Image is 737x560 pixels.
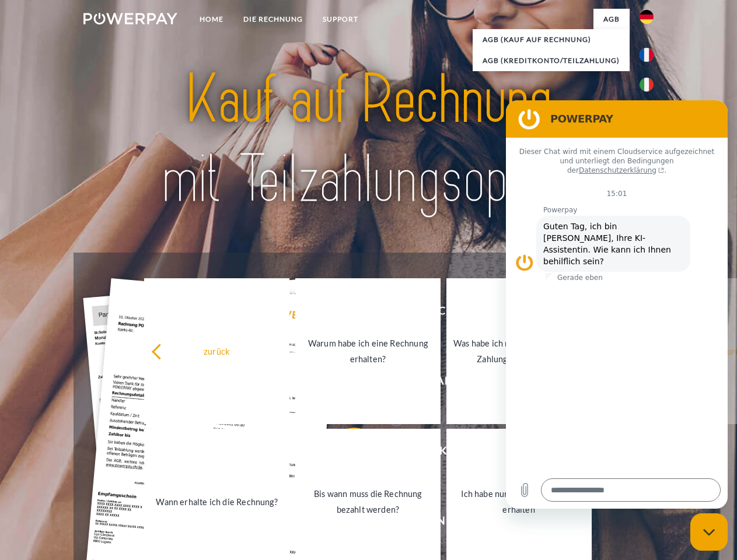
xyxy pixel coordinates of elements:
[640,48,654,62] img: fr
[473,50,630,71] a: AGB (Kreditkonto/Teilzahlung)
[111,56,626,223] img: title-powerpay_de.svg
[151,494,282,509] div: Wann erhalte ich die Rechnung?
[446,278,592,424] a: Was habe ich noch offen, ist meine Zahlung eingegangen?
[302,335,434,367] div: Warum habe ich eine Rechnung erhalten?
[453,486,585,517] div: Ich habe nur eine Teillieferung erhalten
[640,78,654,92] img: it
[506,100,728,509] iframe: Messaging-Fenster
[83,13,177,24] img: logo-powerpay-white.svg
[190,9,233,30] a: Home
[690,513,728,551] iframe: Schaltfläche zum Öffnen des Messaging-Fensters; Konversation läuft
[233,9,313,30] a: DIE RECHNUNG
[302,486,434,517] div: Bis wann muss die Rechnung bezahlt werden?
[453,335,585,367] div: Was habe ich noch offen, ist meine Zahlung eingegangen?
[640,10,654,24] img: de
[313,9,368,30] a: SUPPORT
[151,343,282,359] div: zurück
[593,9,630,30] a: agb
[473,29,630,50] a: AGB (Kauf auf Rechnung)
